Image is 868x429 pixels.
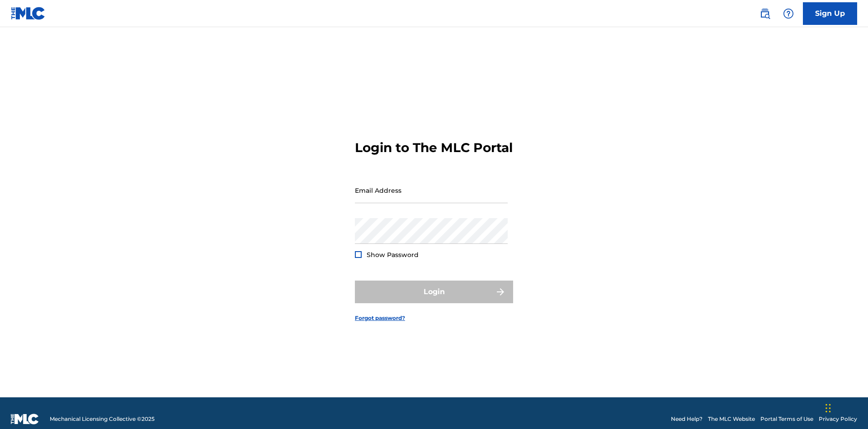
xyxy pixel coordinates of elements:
[803,2,857,25] a: Sign Up
[760,415,813,423] a: Portal Terms of Use
[826,395,831,422] div: Drag
[11,7,46,20] img: MLC Logo
[355,140,513,156] h3: Login to The MLC Portal
[50,415,155,423] span: Mechanical Licensing Collective © 2025
[759,8,770,19] img: search
[779,5,797,23] div: Help
[819,415,857,423] a: Privacy Policy
[11,414,39,424] img: logo
[823,386,868,429] iframe: Chat Widget
[756,5,774,23] a: Public Search
[355,314,405,322] a: Forgot password?
[708,415,755,423] a: The MLC Website
[671,415,703,423] a: Need Help?
[367,251,419,259] span: Show Password
[783,8,794,19] img: help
